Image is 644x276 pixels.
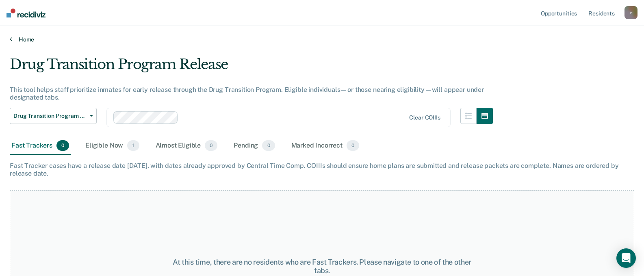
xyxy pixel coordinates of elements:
div: Marked Incorrect0 [290,137,361,155]
img: Recidiviz [7,9,46,17]
div: This tool helps staff prioritize inmates for early release through the Drug Transition Program. E... [10,86,493,101]
div: Open Intercom Messenger [616,248,636,268]
div: Eligible Now1 [84,137,141,155]
div: At this time, there are no residents who are Fast Trackers. Please navigate to one of the other t... [166,258,478,275]
div: Almost Eligible0 [154,137,219,155]
div: Clear COIIIs [409,114,440,121]
span: 0 [56,140,69,151]
span: Drug Transition Program Release [13,113,87,120]
button: Drug Transition Program Release [10,108,97,124]
div: Fast Tracker cases have a release date [DATE], with dates already approved by Central Time Comp. ... [10,162,634,177]
span: 0 [347,140,359,151]
span: 0 [262,140,275,151]
div: Fast Trackers0 [10,137,71,155]
span: 1 [127,140,139,151]
div: Drug Transition Program Release [10,56,493,79]
span: 0 [205,140,217,151]
div: Pending0 [232,137,276,155]
a: Home [10,36,634,43]
button: r [624,6,637,19]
